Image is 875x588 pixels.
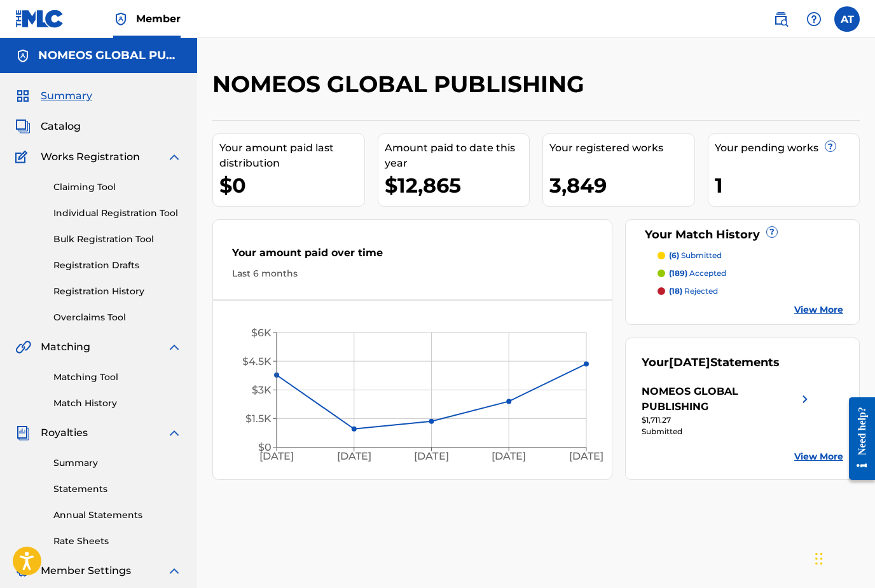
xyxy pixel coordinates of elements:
tspan: [DATE] [492,450,526,462]
div: Amount paid to date this year [385,140,530,171]
img: expand [167,563,182,578]
img: help [806,11,822,27]
div: User Menu [834,6,860,32]
iframe: Resource Center [839,386,875,491]
span: Summary [41,88,92,104]
a: Overclaims Tool [53,311,182,324]
div: Your amount paid last distribution [219,140,364,171]
div: $1,711.27 [642,414,813,426]
tspan: $0 [258,441,272,453]
a: (189) accepted [658,268,843,279]
h5: NOMEOS GLOBAL PUBLISHING [38,48,182,63]
tspan: $6K [251,327,272,339]
tspan: [DATE] [337,450,371,462]
a: Public Search [768,6,794,32]
span: Member [136,11,181,26]
img: Catalog [15,119,31,134]
a: Statements [53,482,182,496]
tspan: [DATE] [414,450,448,462]
img: Summary [15,88,31,104]
img: right chevron icon [797,384,813,414]
a: Claiming Tool [53,181,182,194]
a: Matching Tool [53,371,182,384]
div: 3,849 [549,171,694,200]
tspan: $1.5K [245,413,272,425]
h2: NOMEOS GLOBAL PUBLISHING [212,70,591,99]
span: Works Registration [41,149,140,165]
a: Summary [53,456,182,470]
a: Registration Drafts [53,259,182,272]
div: Last 6 months [232,267,593,280]
a: Registration History [53,285,182,298]
span: Member Settings [41,563,131,578]
div: Submitted [642,426,813,437]
a: NOMEOS GLOBAL PUBLISHINGright chevron icon$1,711.27Submitted [642,384,813,437]
a: Rate Sheets [53,535,182,548]
a: View More [794,303,843,317]
div: Your Match History [642,226,843,243]
div: $12,865 [385,171,530,200]
span: [DATE] [669,355,710,369]
p: rejected [669,285,718,297]
span: (189) [669,268,687,278]
div: 1 [715,171,860,200]
img: expand [167,339,182,355]
img: Royalties [15,425,31,441]
img: MLC Logo [15,10,64,28]
div: Glisser [815,540,823,578]
tspan: $3K [252,384,272,396]
a: (18) rejected [658,285,843,297]
div: Widget de chat [811,527,875,588]
div: NOMEOS GLOBAL PUBLISHING [642,384,798,414]
a: Match History [53,397,182,410]
span: Catalog [41,119,81,134]
img: Accounts [15,48,31,64]
img: Member Settings [15,563,31,578]
a: View More [794,450,843,463]
span: Royalties [41,425,88,441]
a: (6) submitted [658,250,843,261]
div: Your amount paid over time [232,245,593,267]
a: CatalogCatalog [15,119,81,134]
div: Your registered works [549,140,694,156]
img: search [773,11,789,27]
div: Your pending works [715,140,860,156]
img: expand [167,149,182,165]
a: Individual Registration Tool [53,207,182,220]
div: $0 [219,171,364,200]
img: Works Registration [15,149,32,165]
tspan: $4.5K [242,355,272,367]
span: Matching [41,339,90,355]
a: SummarySummary [15,88,92,104]
a: Annual Statements [53,509,182,522]
img: Top Rightsholder [113,11,128,27]
img: Matching [15,339,31,355]
div: Help [801,6,827,32]
p: submitted [669,250,722,261]
span: (18) [669,286,682,296]
span: (6) [669,250,679,260]
tspan: [DATE] [569,450,603,462]
p: accepted [669,268,726,279]
img: expand [167,425,182,441]
span: ? [767,227,777,237]
a: Bulk Registration Tool [53,233,182,246]
div: Your Statements [642,354,780,371]
tspan: [DATE] [259,450,294,462]
span: ? [825,141,836,151]
iframe: Chat Widget [811,527,875,588]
